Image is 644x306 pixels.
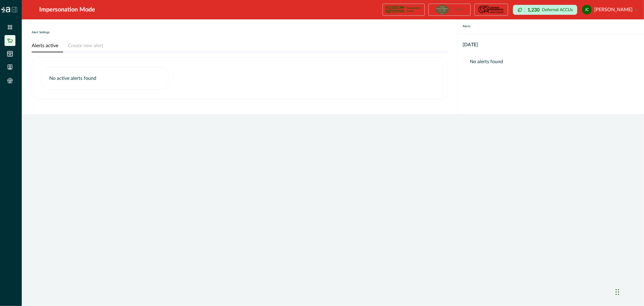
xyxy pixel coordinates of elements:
[527,8,540,12] p: 1,230
[385,5,404,15] img: certification logo
[39,5,95,14] div: Impersonation Mode
[478,5,505,15] img: certification logo
[42,67,169,90] div: No active alerts found
[463,24,470,29] p: Alerts
[32,40,63,52] button: Alerts active
[616,283,619,301] div: Drag
[463,41,478,48] p: [DATE]
[32,30,50,35] p: Alert Settings
[582,2,638,17] button: justin costello[PERSON_NAME]
[1,7,10,12] img: Logo
[470,58,632,65] p: No alerts found
[614,277,644,306] iframe: Chat Widget
[542,8,573,12] p: Deferred ACCUs
[456,8,463,11] p: Tier 2
[407,7,422,13] p: Independent Audit
[436,5,448,15] img: certification logo
[63,40,108,52] button: Create new alert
